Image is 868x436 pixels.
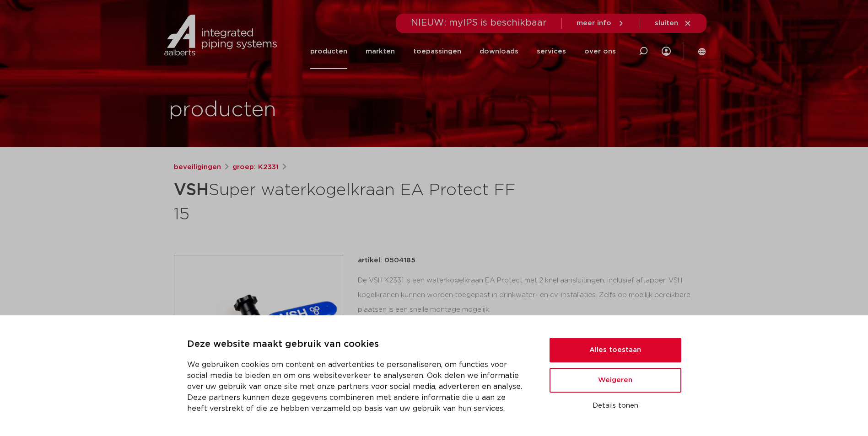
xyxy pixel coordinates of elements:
h1: producten [169,96,276,125]
a: producten [310,34,347,69]
a: groep: K2331 [232,162,279,173]
span: meer info [577,20,611,27]
p: Deze website maakt gebruik van cookies [187,337,528,352]
nav: Menu [310,34,616,69]
strong: VSH [174,182,209,198]
a: over ons [584,34,616,69]
a: beveiligingen [174,162,221,173]
a: meer info [577,19,625,27]
span: NIEUW: myIPS is beschikbaar [411,18,547,27]
button: Weigeren [550,368,681,393]
h1: Super waterkogelkraan EA Protect FF 15 [174,176,518,226]
a: sluiten [655,19,692,27]
a: downloads [480,34,518,69]
a: services [537,34,566,69]
img: Product Image for VSH Super waterkogelkraan EA Protect FF 15 [174,255,343,424]
span: sluiten [655,20,678,27]
p: artikel: 0504185 [358,255,415,266]
button: Details tonen [550,398,681,414]
div: De VSH K2331 is een waterkogelkraan EA Protect met 2 knel aansluitingen, inclusief aftapper. VSH ... [358,273,695,365]
p: We gebruiken cookies om content en advertenties te personaliseren, om functies voor social media ... [187,359,528,414]
a: toepassingen [413,34,461,69]
button: Alles toestaan [550,338,681,362]
a: markten [366,34,395,69]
